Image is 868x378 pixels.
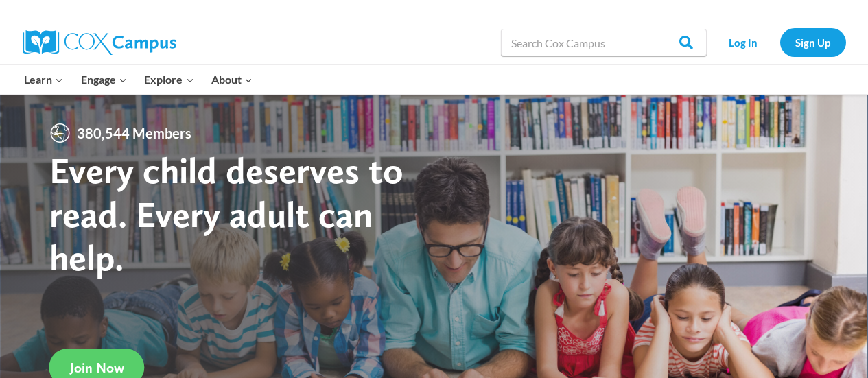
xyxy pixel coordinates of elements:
[144,71,193,88] span: Explore
[714,28,773,56] a: Log In
[81,71,127,88] span: Engage
[71,122,197,144] span: 380,544 Members
[16,65,261,94] nav: Primary Navigation
[211,71,253,88] span: About
[23,30,176,55] img: Cox Campus
[24,71,63,88] span: Learn
[780,28,846,56] a: Sign Up
[49,148,403,279] strong: Every child deserves to read. Every adult can help.
[714,28,846,56] nav: Secondary Navigation
[70,359,124,376] span: Join Now
[501,29,707,56] input: Search Cox Campus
